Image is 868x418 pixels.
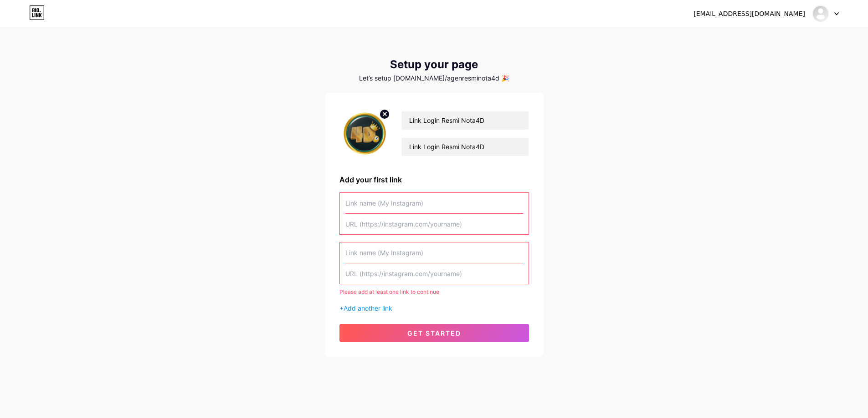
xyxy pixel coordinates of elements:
[339,324,529,342] button: get started
[401,111,528,130] input: Your name
[339,303,529,313] div: +
[345,242,523,263] input: Link name (My Instagram)
[401,138,528,156] input: bio
[325,75,544,82] div: Let’s setup [DOMAIN_NAME]/agenresminota4d 🎉
[345,263,523,284] input: URL (https://instagram.com/yourname)
[407,329,461,337] span: get started
[339,107,390,160] img: profile pic
[345,214,523,234] input: URL (https://instagram.com/yourname)
[812,5,829,22] img: agenresminota4d
[345,193,523,213] input: Link name (My Instagram)
[325,58,544,71] div: Setup your page
[339,174,529,185] div: Add your first link
[693,9,805,19] div: [EMAIL_ADDRESS][DOMAIN_NAME]
[339,288,529,296] div: Please add at least one link to continue
[344,304,392,312] span: Add another link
